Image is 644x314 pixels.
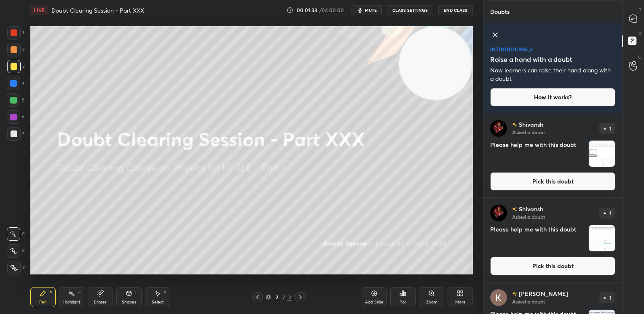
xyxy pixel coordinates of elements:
div: 7 [7,127,24,141]
div: H [78,291,80,295]
p: G [638,54,641,60]
span: mute [365,7,377,13]
div: / [283,295,285,300]
div: 2 [7,43,24,56]
img: 873941af3b104175891c25fa6c47daf6.None [490,205,507,221]
button: How it works? [490,88,615,106]
div: Highlight [63,300,80,304]
div: Select [152,300,164,304]
div: X [7,244,25,258]
div: 4 [7,77,24,90]
div: 2 [273,295,281,300]
h4: Please help me with this doubt [490,140,585,167]
p: [PERSON_NAME] [519,290,568,297]
p: 1 [609,126,612,131]
p: 1 [609,210,612,216]
button: Pick this doubt [490,172,615,191]
img: no-rating-badge.077c3623.svg [512,122,517,127]
p: Doubts [483,0,516,23]
div: L [135,291,138,295]
button: Pick this doubt [490,257,615,275]
h4: Please help me with this doubt [490,225,585,252]
p: T [639,7,641,13]
div: Shapes [122,300,136,304]
div: More [455,300,466,304]
p: introducing [490,47,528,52]
img: no-rating-badge.077c3623.svg [512,207,517,212]
p: D [639,30,641,37]
img: 873941af3b104175891c25fa6c47daf6.None [490,120,507,137]
p: 1 [609,295,612,300]
div: Z [7,261,25,274]
div: Add Slide [365,300,384,304]
div: 3 [7,60,24,73]
img: small-star.76a44327.svg [528,51,530,53]
button: CLASS SETTINGS [387,5,433,15]
img: 3 [490,289,507,306]
div: 1 [7,26,24,40]
p: Asked a doubt [512,129,545,136]
p: Now learners can raise their hand along with a doubt [490,66,615,83]
button: End Class [438,5,473,15]
img: no-rating-badge.077c3623.svg [512,292,517,296]
div: Pen [39,300,47,304]
button: mute [352,5,382,15]
div: C [7,227,25,241]
div: 5 [7,93,24,107]
p: Shivansh [519,121,543,128]
h5: Raise a hand with a doubt [490,54,572,64]
div: grid [483,113,622,314]
div: 6 [7,110,24,124]
div: Zoom [426,300,437,304]
h4: Doubt Clearing Session - Part XXX [51,6,144,14]
div: Eraser [94,300,107,304]
div: Poll [400,300,406,304]
div: P [49,291,52,295]
img: 1759722569FK17L2.JPEG [589,225,615,251]
div: 2 [287,293,292,301]
img: large-star.026637fe.svg [529,48,533,52]
div: S [164,291,166,295]
p: Asked a doubt [512,213,545,220]
p: Asked a doubt [512,298,545,305]
img: 1759722582UD7D3W.JPEG [589,141,615,167]
div: LIVE [30,5,48,15]
p: Shivansh [519,206,543,213]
